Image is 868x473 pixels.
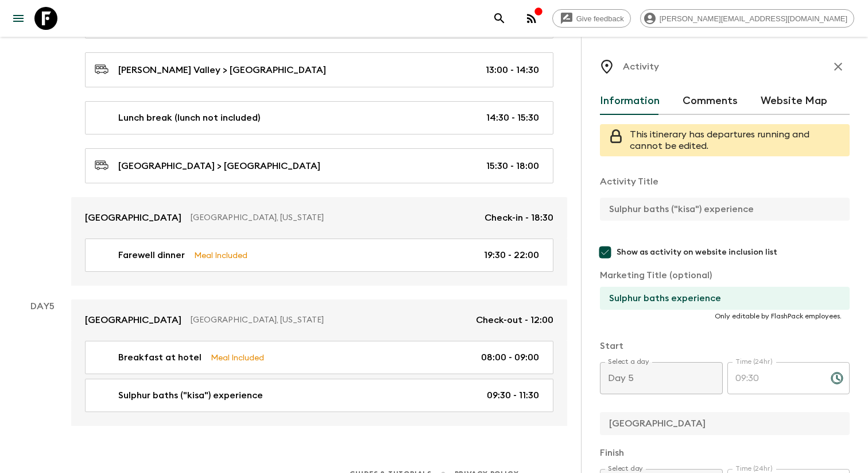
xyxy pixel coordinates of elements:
[727,362,821,394] input: hh:mm
[735,357,773,367] label: Time (24hr)
[600,446,850,460] p: Finish
[600,339,850,353] p: Start
[486,159,539,173] p: 15:30 - 18:00
[608,312,842,321] p: Only editable by FlashPack employees.
[552,9,631,28] a: Give feedback
[85,379,553,412] a: Sulphur baths ("kisa") experience09:30 - 11:30
[71,197,567,239] a: [GEOGRAPHIC_DATA][GEOGRAPHIC_DATA], [US_STATE]Check-in - 18:30
[617,247,777,258] span: Show as activity on website inclusion list
[85,313,181,327] p: [GEOGRAPHIC_DATA]
[85,341,553,374] a: Breakfast at hotelMeal Included08:00 - 09:00
[118,111,260,125] p: Lunch break (lunch not included)
[71,299,567,341] a: [GEOGRAPHIC_DATA][GEOGRAPHIC_DATA], [US_STATE]Check-out - 12:00
[118,159,320,173] p: [GEOGRAPHIC_DATA] > [GEOGRAPHIC_DATA]
[488,7,511,30] button: search adventures
[600,287,840,310] input: If necessary, use this field to override activity title
[85,211,181,225] p: [GEOGRAPHIC_DATA]
[7,7,30,30] button: menu
[623,60,659,74] p: Activity
[118,248,185,262] p: Farewell dinner
[85,148,553,183] a: [GEOGRAPHIC_DATA] > [GEOGRAPHIC_DATA]15:30 - 18:00
[85,52,553,87] a: [PERSON_NAME] Valley > [GEOGRAPHIC_DATA]13:00 - 14:30
[640,9,854,28] div: [PERSON_NAME][EMAIL_ADDRESS][DOMAIN_NAME]
[600,175,850,189] p: Activity Title
[484,248,539,262] p: 19:30 - 22:00
[85,239,553,272] a: Farewell dinnerMeal Included19:30 - 22:00
[194,249,247,262] p: Meal Included
[191,212,475,224] p: [GEOGRAPHIC_DATA], [US_STATE]
[476,313,553,327] p: Check-out - 12:00
[486,63,539,77] p: 13:00 - 14:30
[118,63,326,77] p: [PERSON_NAME] Valley > [GEOGRAPHIC_DATA]
[487,389,539,402] p: 09:30 - 11:30
[85,101,553,134] a: Lunch break (lunch not included)14:30 - 15:30
[761,87,827,115] button: Website Map
[191,314,467,326] p: [GEOGRAPHIC_DATA], [US_STATE]
[486,111,539,125] p: 14:30 - 15:30
[653,14,854,23] span: [PERSON_NAME][EMAIL_ADDRESS][DOMAIN_NAME]
[600,87,660,115] button: Information
[683,87,738,115] button: Comments
[630,130,809,151] span: This itinerary has departures running and cannot be edited.
[118,389,263,402] p: Sulphur baths ("kisa") experience
[600,268,850,282] p: Marketing Title (optional)
[211,351,264,364] p: Meal Included
[485,211,553,225] p: Check-in - 18:30
[608,357,649,367] label: Select a day
[570,14,630,23] span: Give feedback
[481,351,539,364] p: 08:00 - 09:00
[14,299,71,313] p: Day 5
[118,351,201,364] p: Breakfast at hotel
